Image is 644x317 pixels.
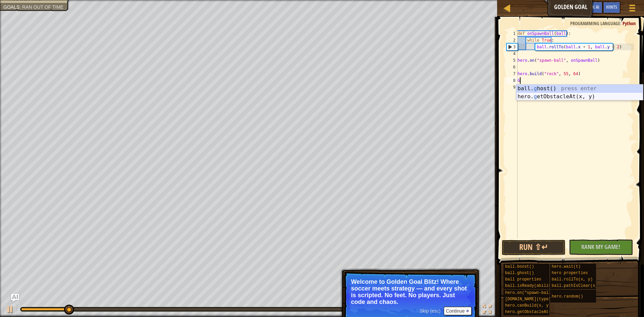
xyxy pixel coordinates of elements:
[581,243,620,251] span: Rank My Game!
[505,264,534,269] span: ball.boost()
[506,64,518,70] div: 6
[506,30,518,37] div: 1
[506,50,518,57] div: 4
[506,37,518,44] div: 2
[506,70,518,77] div: 7
[505,303,551,308] span: hero.canBuild(x, y)
[606,4,617,10] span: Hints
[552,271,588,275] span: hero properties
[502,240,566,255] button: Run ⇧↵
[620,20,623,27] span: :
[506,57,518,64] div: 5
[420,308,440,314] span: Skip (esc)
[552,294,583,299] span: hero.random()
[506,84,518,91] div: 9
[22,4,63,10] span: Ran out of time
[3,4,19,10] span: Goals
[351,278,470,305] p: Welcome to Golden Goal Blitz! Where soccer meets strategy — and every shot is scripted. No feet. ...
[19,4,22,10] span: :
[623,20,636,27] span: Python
[588,4,599,10] span: Ask AI
[624,1,641,17] button: Show game menu
[552,277,593,282] span: ball.rollTo(x, y)
[505,290,563,295] span: hero.on("spawn-ball", f)
[552,283,605,288] span: ball.pathIsClear(x, y)
[505,277,541,282] span: ball properties
[552,264,581,269] span: hero.wait(t)
[507,44,518,50] div: 3
[505,297,566,302] span: [DOMAIN_NAME](type, x, y)
[506,77,518,84] div: 8
[505,271,534,275] span: ball.ghost()
[585,1,603,14] button: Ask AI
[444,307,472,315] button: Continue
[570,20,620,27] span: Programming language
[480,303,494,317] button: Toggle fullscreen
[505,310,563,314] span: hero.getObstacleAt(x, y)
[11,294,19,302] button: Ask AI
[3,303,17,317] button: Ctrl + P: Play
[569,240,633,255] button: Rank My Game!
[505,283,556,288] span: ball.isReady(ability)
